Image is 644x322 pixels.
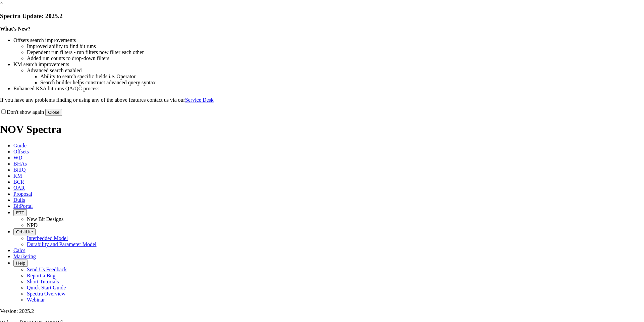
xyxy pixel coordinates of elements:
[13,149,29,154] span: Offsets
[27,285,66,290] a: Quick Start Guide
[1,109,6,114] input: Don't show again
[13,86,644,92] li: Enhanced KSA bit runs QA/QC process
[27,43,644,49] li: Improved ability to find bit runs
[27,279,59,284] a: Short Tutorials
[13,185,25,191] span: OAR
[40,74,644,80] li: Ability to search specific fields i.e. Operator
[13,179,24,185] span: BCR
[27,216,63,222] a: New Bit Designs
[13,161,27,167] span: BHAs
[13,247,25,253] span: Calcs
[13,61,644,67] li: KM search improvements
[13,191,32,197] span: Proposal
[27,297,45,303] a: Webinar
[13,155,22,160] span: WD
[16,261,25,266] span: Help
[40,80,644,86] li: Search builder helps construct advanced query syntax
[13,203,33,209] span: BitPortal
[13,254,36,259] span: Marketing
[27,67,644,74] li: Advanced search enabled
[27,222,38,228] a: NPD
[27,235,68,241] a: Interbedded Model
[27,49,644,55] li: Dependent run filters - run filters now filter each other
[13,37,644,43] li: Offsets search improvements
[27,241,97,247] a: Durability and Parameter Model
[13,143,26,148] span: Guide
[13,197,25,203] span: Dulls
[16,229,33,234] span: OrbitLite
[185,97,214,103] a: Service Desk
[27,267,67,272] a: Send Us Feedback
[27,273,55,278] a: Report a Bug
[45,109,62,116] button: Close
[13,173,22,179] span: KM
[16,210,24,215] span: FTT
[27,55,644,61] li: Added run counts to drop-down filters
[27,291,65,296] a: Spectra Overview
[13,167,25,173] span: BitIQ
